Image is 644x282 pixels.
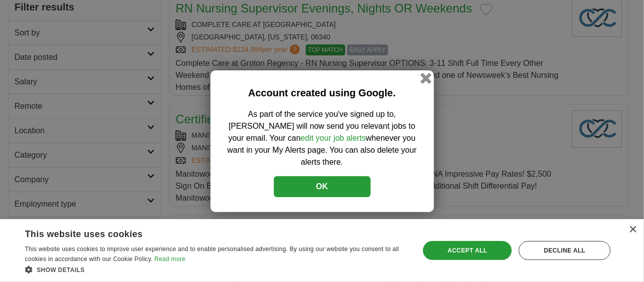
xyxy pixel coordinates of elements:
span: This website uses cookies to improve user experience and to enable personalised advertising. By u... [25,246,399,263]
div: Close [629,226,637,234]
a: Read more, opens a new window [155,256,186,263]
span: Show details [37,267,85,274]
div: Show details [25,265,408,275]
h2: Account created using Google. [225,85,419,100]
button: OK [274,176,371,197]
a: edit your job alerts [301,134,366,142]
p: As part of the service you've signed up to, [PERSON_NAME] will now send you relevant jobs to your... [225,108,419,168]
div: This website uses cookies [25,225,383,240]
div: Decline all [519,241,611,260]
div: Accept all [423,241,512,260]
